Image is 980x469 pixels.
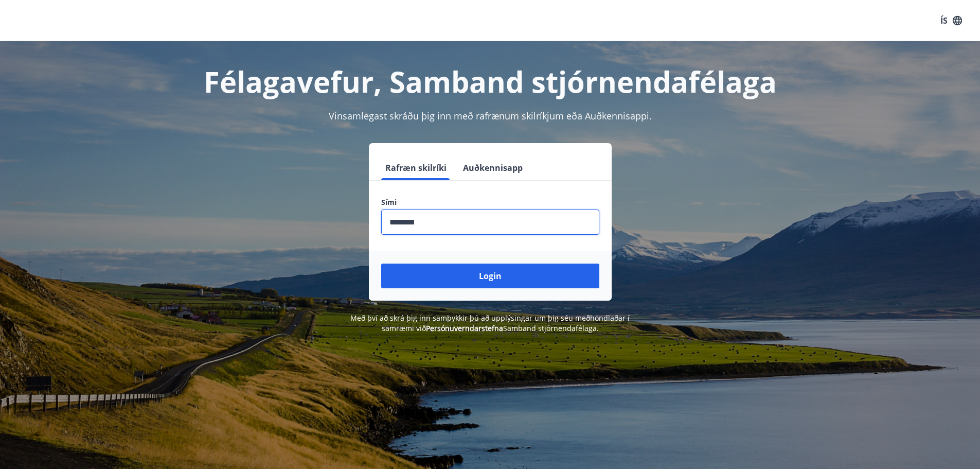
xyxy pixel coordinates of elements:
label: Sími [381,197,599,207]
h1: Félagavefur, Samband stjórnendafélaga [132,62,848,101]
button: Login [381,264,599,288]
button: Auðkennisapp [459,155,527,180]
a: Persónuverndarstefna [426,323,503,333]
button: Rafræn skilríki [381,155,451,180]
span: Með því að skrá þig inn samþykkir þú að upplýsingar um þig séu meðhöndlaðar í samræmi við Samband... [350,313,630,333]
button: ÍS [935,11,968,30]
span: Vinsamlegast skráðu þig inn með rafrænum skilríkjum eða Auðkennisappi. [329,110,652,122]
